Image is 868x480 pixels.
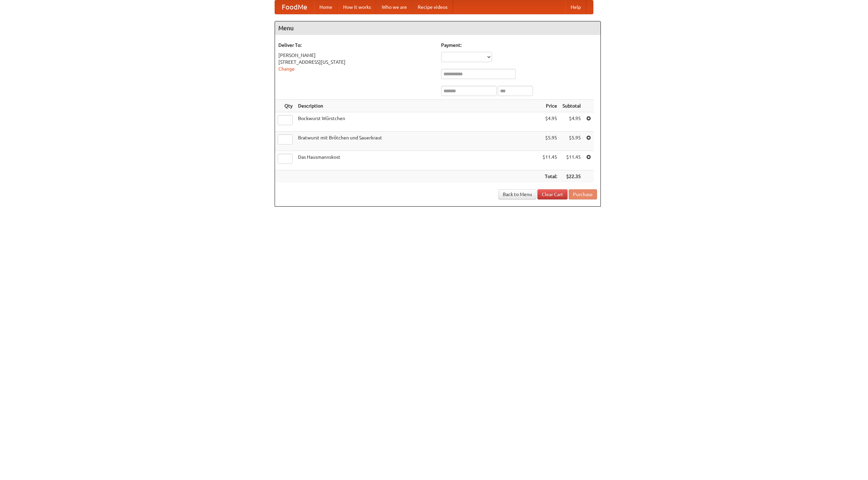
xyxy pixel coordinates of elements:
[498,189,536,199] a: Back to Menu
[275,0,314,14] a: FoodMe
[278,66,295,72] a: Change
[565,0,586,14] a: Help
[560,170,584,183] th: $22.35
[560,100,584,112] th: Subtotal
[278,42,434,49] h5: Deliver To:
[560,132,584,151] td: $5.95
[540,151,560,170] td: $11.45
[295,151,540,170] td: Das Hausmannskost
[338,0,376,14] a: How it works
[295,132,540,151] td: Bratwurst mit Brötchen und Sauerkraut
[275,100,295,112] th: Qty
[295,112,540,132] td: Bockwurst Würstchen
[537,189,568,199] a: Clear Cart
[278,52,434,59] div: [PERSON_NAME]
[569,189,597,199] button: Purchase
[376,0,412,14] a: Who we are
[540,112,560,132] td: $4.95
[275,21,600,35] h4: Menu
[441,42,597,49] h5: Payment:
[560,112,584,132] td: $4.95
[540,100,560,112] th: Price
[278,59,434,65] div: [STREET_ADDRESS][US_STATE]
[412,0,453,14] a: Recipe videos
[560,151,584,170] td: $11.45
[314,0,338,14] a: Home
[295,100,540,112] th: Description
[540,170,560,183] th: Total:
[540,132,560,151] td: $5.95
